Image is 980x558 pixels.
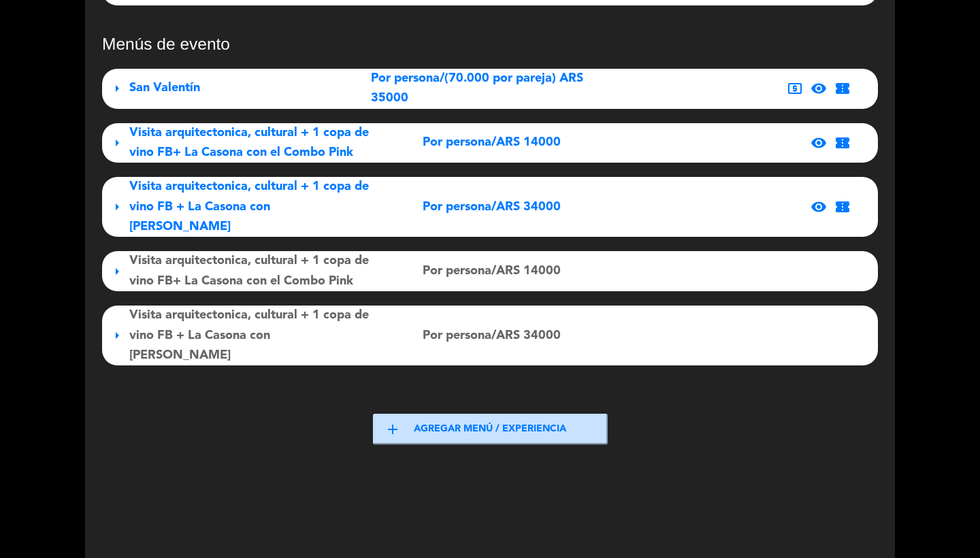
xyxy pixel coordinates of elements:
span: visibility [811,199,827,215]
span: visibility_off [811,263,827,280]
span: confirmation_number [834,80,851,97]
span: visibility [811,80,827,97]
button: addAgregar menú / experiencia [373,414,608,444]
span: Por persona/(70.000 por pareja) ARS 35000 [371,69,612,109]
span: Por persona/ARS 14000 [423,133,561,152]
span: confirmation_number [834,263,851,280]
span: Por persona/ARS 14000 [423,261,561,281]
span: Visita arquitectonica, cultural + 1 copa de vino FB+ La Casona con el Combo Pink [129,255,369,286]
span: arrow_right [109,80,125,97]
span: confirmation_number [834,199,851,215]
span: confirmation_number [834,135,851,151]
span: Por persona/ARS 34000 [423,197,561,217]
span: confirmation_number [834,327,851,344]
span: Visita arquitectonica, cultural + 1 copa de vino FB+ La Casona con el Combo Pink [129,127,369,159]
span: Visita arquitectonica, cultural + 1 copa de vino FB + La Casona con [PERSON_NAME] [129,309,369,361]
span: visibility [811,135,827,151]
span: Por persona/ARS 34000 [423,326,561,346]
span: San Valentín [129,82,200,94]
span: arrow_right [109,199,125,215]
span: arrow_right [109,263,125,280]
span: local_atm [787,80,803,97]
span: arrow_right [109,135,125,151]
span: Visita arquitectonica, cultural + 1 copa de vino FB + La Casona con [PERSON_NAME] [129,180,369,233]
h3: Menús de evento [102,34,878,54]
span: arrow_right [109,327,125,344]
span: visibility_off [811,327,827,344]
span: add [385,421,401,438]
